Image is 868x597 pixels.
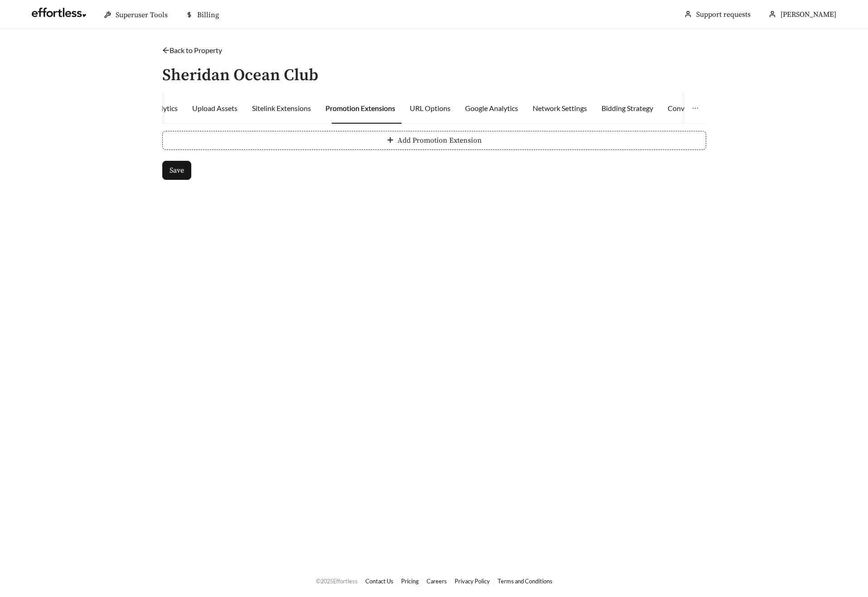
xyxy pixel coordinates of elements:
[325,103,395,114] div: Promotion Extensions
[427,578,447,585] a: Careers
[410,103,451,114] div: URL Options
[696,10,751,19] a: Support requests
[192,103,238,114] div: Upload Assets
[170,165,184,176] span: Save
[116,10,168,19] span: Superuser Tools
[498,578,553,585] a: Terms and Conditions
[162,46,222,54] a: arrow-leftBack to Property
[692,105,699,112] span: ellipsis
[601,103,653,114] div: Bidding Strategy
[387,136,394,145] span: plus
[533,103,587,114] div: Network Settings
[781,10,836,19] span: [PERSON_NAME]
[316,578,358,585] span: © 2025 Effortless
[401,578,419,585] a: Pricing
[162,161,191,180] button: Save
[365,578,393,585] a: Contact Us
[197,10,219,19] span: Billing
[252,103,311,114] div: Sitelink Extensions
[398,135,482,146] span: Add Promotion Extension
[162,131,706,150] button: plusAdd Promotion Extension
[162,47,170,54] span: arrow-left
[455,578,490,585] a: Privacy Policy
[684,93,706,124] button: ellipsis
[465,103,518,114] div: Google Analytics
[162,67,318,85] h3: Sheridan Ocean Club
[668,103,732,114] div: Conversion Tracking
